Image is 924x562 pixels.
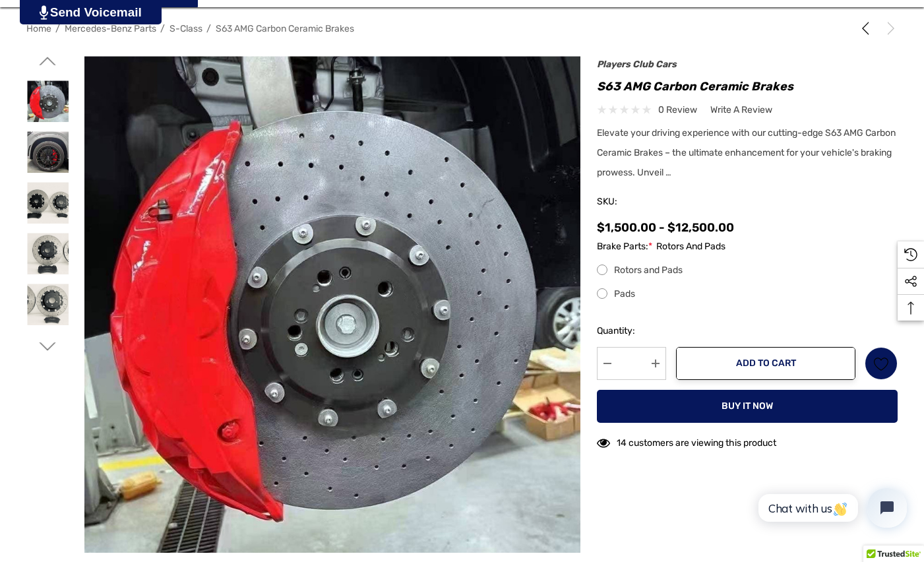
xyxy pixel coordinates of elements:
[597,127,896,178] span: Elevate your driving experience with our cutting-edge S63 AMG Carbon Ceramic Brakes – the ultimat...
[879,22,898,35] a: Next
[26,17,898,40] nav: Breadcrumb
[597,390,898,423] button: Buy it now
[656,239,725,255] span: Rotors and Pads
[27,284,69,325] img: S63 AMG Carbon Ceramic Brakes
[710,104,772,116] span: Write a Review
[874,356,889,371] svg: Wish List
[904,248,917,261] svg: Recently Viewed
[904,275,917,288] svg: Social Media
[27,182,69,224] img: S63 AMG Carbon Ceramic Brakes
[597,323,666,339] label: Quantity:
[169,23,202,34] a: S-Class
[40,338,56,355] svg: Go to slide 3 of 4
[597,263,898,278] label: Rotors and Pads
[27,131,69,173] img: S63 AMG Carbon Ceramic Brakes
[859,22,877,35] a: Previous
[40,53,56,69] svg: Go to slide 1 of 4
[658,102,697,118] span: 0 review
[597,59,677,70] a: Players Club Cars
[65,23,156,34] a: Mercedes-Benz Parts
[27,80,69,122] img: S63 AMG Carbon Ceramic Brakes
[676,347,855,380] button: Add to Cart
[216,23,354,34] a: S63 AMG Carbon Ceramic Brakes
[597,286,898,302] label: Pads
[27,233,69,274] img: S63 AMG Carbon Ceramic Brakes
[865,347,898,380] a: Wish List
[597,193,663,211] span: SKU:
[710,102,772,118] a: Write a Review
[26,23,51,34] a: Home
[744,477,918,539] iframe: Tidio Chat
[898,301,924,315] svg: Top
[597,220,734,235] span: $1,500.00 - $12,500.00
[597,76,898,97] h1: S63 AMG Carbon Ceramic Brakes
[597,239,898,255] label: Brake Parts:
[40,5,48,20] img: PjwhLS0gR2VuZXJhdG9yOiBHcmF2aXQuaW8gLS0+PHN2ZyB4bWxucz0iaHR0cDovL3d3dy53My5vcmcvMjAwMC9zdmciIHhtb...
[597,431,776,451] div: 14 customers are viewing this product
